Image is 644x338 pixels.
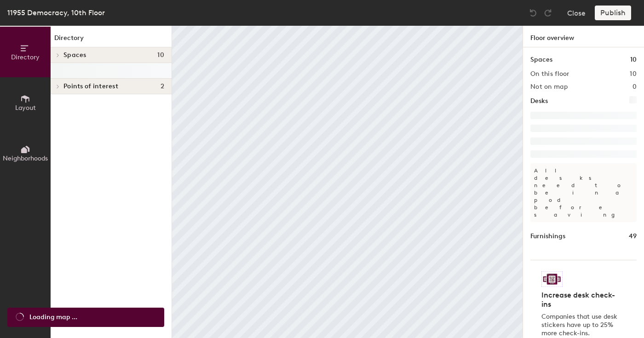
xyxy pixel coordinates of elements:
h1: Directory [51,33,172,47]
span: 10 [157,52,164,59]
h1: Spaces [530,55,552,65]
h1: 10 [630,55,637,65]
span: 2 [161,83,164,90]
h1: Desks [530,96,548,106]
span: Directory [11,53,40,61]
div: 11955 Democracy, 10th Floor [7,7,105,18]
span: Spaces [63,52,86,59]
h2: 0 [632,83,637,91]
h1: Floor overview [523,26,644,47]
span: Loading map ... [29,312,77,322]
p: Companies that use desk stickers have up to 25% more check-ins. [541,313,620,338]
img: Sticker logo [541,271,563,287]
h1: 49 [629,231,637,241]
h4: Increase desk check-ins [541,291,620,309]
button: Close [567,6,586,20]
span: Layout [15,104,36,112]
span: Neighborhoods [3,155,48,162]
h1: Furnishings [530,231,565,241]
img: Undo [529,8,538,17]
p: All desks need to be in a pod before saving [530,163,637,222]
h2: On this floor [530,70,569,78]
span: Points of interest [63,83,118,90]
canvas: Map [172,26,523,338]
img: Redo [543,8,552,17]
h2: Not on map [530,83,568,91]
h2: 10 [630,70,637,78]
